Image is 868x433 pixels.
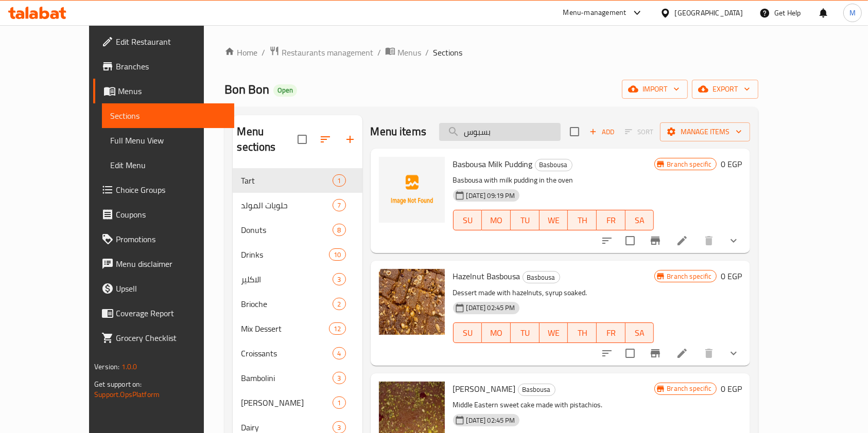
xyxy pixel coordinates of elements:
[462,416,519,425] span: [DATE] 02:45 PM
[116,332,226,344] span: Grocery Checklist
[588,126,616,138] span: Add
[486,213,507,228] span: MO
[453,174,654,187] p: Basbousa with milk pudding in the oven
[630,83,680,96] span: import
[233,366,362,390] div: Bambolini3
[333,299,345,309] span: 2
[333,176,345,186] span: 1
[116,35,226,48] span: Edit Restaurant
[241,298,333,310] span: Brioche
[333,372,345,384] div: items
[425,46,429,59] li: /
[601,326,621,340] span: FR
[273,84,297,97] div: Open
[721,341,746,366] button: show more
[619,230,641,251] span: Select to update
[453,381,516,396] span: [PERSON_NAME]
[433,46,462,59] span: Sections
[622,80,688,99] button: import
[241,199,333,211] span: حلويات المولد
[515,213,535,228] span: TU
[458,326,478,340] span: SU
[241,347,333,359] span: Croissants
[233,341,362,366] div: Croissants4
[224,46,257,59] a: Home
[116,282,226,295] span: Upsell
[333,423,345,432] span: 3
[511,210,540,230] button: TU
[93,276,234,301] a: Upsell
[540,322,568,343] button: WE
[233,218,362,242] div: Donuts8
[727,234,740,247] svg: Show Choices
[233,267,362,292] div: الاكلير3
[329,248,345,261] div: items
[697,341,721,366] button: delete
[110,110,226,122] span: Sections
[93,227,234,251] a: Promotions
[241,372,333,384] span: Bambolini
[269,46,373,59] a: Restaurants management
[241,322,329,335] span: Mix Dessert
[453,210,482,230] button: SU
[333,225,345,235] span: 8
[93,326,234,350] a: Grocery Checklist
[523,271,560,283] div: Basbousa
[121,360,137,373] span: 1.0.0
[676,347,688,359] a: Edit menu item
[626,210,654,230] button: SA
[721,382,742,396] h6: 0 EGP
[333,224,345,236] div: items
[241,396,333,409] div: Patty
[333,201,345,210] span: 7
[397,46,421,59] span: Menus
[333,396,345,409] div: items
[595,228,619,253] button: sort-choices
[668,125,742,138] span: Manage items
[518,384,555,395] span: Basbousa
[333,174,345,187] div: items
[116,233,226,245] span: Promotions
[233,390,362,415] div: [PERSON_NAME]1
[93,54,234,79] a: Branches
[676,234,688,247] a: Edit menu item
[93,29,234,54] a: Edit Restaurant
[721,228,746,253] button: show more
[102,153,234,177] a: Edit Menu
[224,46,758,59] nav: breadcrumb
[544,326,564,340] span: WE
[233,292,362,316] div: Brioche2
[663,159,716,169] span: Branch specific
[663,272,716,281] span: Branch specific
[94,360,119,373] span: Version:
[93,202,234,227] a: Coupons
[93,251,234,276] a: Menu disclaimer
[630,213,650,228] span: SA
[544,213,564,228] span: WE
[572,213,593,228] span: TH
[518,384,555,396] div: Basbousa
[241,174,333,187] span: Tart
[241,273,333,285] span: الاكلير
[626,322,654,343] button: SA
[237,124,297,155] h2: Menu sections
[371,124,427,139] h2: Menu items
[377,46,381,59] li: /
[118,85,226,97] span: Menus
[241,224,333,236] span: Donuts
[482,210,511,230] button: MO
[595,341,619,366] button: sort-choices
[241,248,329,261] span: Drinks
[568,210,597,230] button: TH
[329,250,345,260] span: 10
[333,349,345,358] span: 4
[643,228,668,253] button: Branch-specific-item
[601,213,621,228] span: FR
[585,124,618,140] span: Add item
[329,324,345,334] span: 12
[224,78,269,101] span: Bon Bon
